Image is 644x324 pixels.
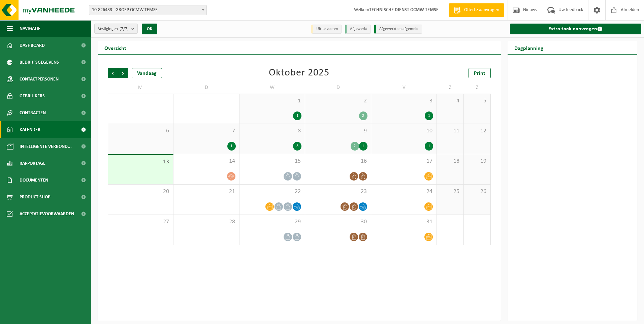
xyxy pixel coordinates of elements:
[309,188,367,195] span: 23
[293,142,301,151] div: 3
[108,82,173,94] td: M
[98,41,133,54] h2: Overzicht
[371,82,437,94] td: V
[243,97,301,105] span: 1
[20,20,40,37] span: Navigatie
[20,104,46,121] span: Contracten
[437,82,464,94] td: Z
[359,142,367,151] div: 1
[111,218,170,226] span: 27
[89,5,206,15] span: 10-826433 - GROEP OCMW TEMSE
[467,97,487,105] span: 5
[375,188,433,195] span: 24
[359,111,367,120] div: 2
[243,188,301,195] span: 22
[227,142,236,151] div: 1
[305,82,371,94] td: D
[309,158,367,165] span: 16
[89,5,207,15] span: 10-826433 - GROEP OCMW TEMSE
[142,24,157,34] button: OK
[474,71,485,76] span: Print
[449,3,504,17] a: Offerte aanvragen
[120,27,129,31] count: (7/7)
[20,54,59,71] span: Bedrijfsgegevens
[243,158,301,165] span: 15
[375,158,433,165] span: 17
[243,218,301,226] span: 29
[94,24,138,34] button: Vestigingen(7/7)
[467,158,487,165] span: 19
[375,97,433,105] span: 3
[425,111,433,120] div: 1
[177,218,235,226] span: 28
[20,71,59,88] span: Contactpersonen
[309,218,367,226] span: 30
[467,127,487,135] span: 12
[20,121,40,138] span: Kalender
[243,127,301,135] span: 8
[111,127,170,135] span: 6
[20,172,48,189] span: Documenten
[369,7,439,12] strong: TECHNISCHE DIENST OCMW TEMSE
[98,24,129,34] span: Vestigingen
[239,82,305,94] td: W
[20,189,50,205] span: Product Shop
[111,188,170,195] span: 20
[173,82,239,94] td: D
[374,25,422,34] li: Afgewerkt en afgemeld
[425,142,433,151] div: 1
[351,142,359,151] div: 2
[293,111,301,120] div: 1
[20,37,45,54] span: Dashboard
[20,138,72,155] span: Intelligente verbond...
[510,24,642,34] a: Extra taak aanvragen
[177,188,235,195] span: 21
[20,155,45,172] span: Rapportage
[464,82,491,94] td: Z
[309,97,367,105] span: 2
[118,68,128,78] span: Volgende
[375,218,433,226] span: 31
[440,127,460,135] span: 11
[440,158,460,165] span: 18
[469,68,491,78] a: Print
[269,68,329,78] div: Oktober 2025
[20,88,45,104] span: Gebruikers
[111,158,170,166] span: 13
[311,25,342,34] li: Uit te voeren
[467,188,487,195] span: 26
[345,25,371,34] li: Afgewerkt
[440,97,460,105] span: 4
[508,41,550,54] h2: Dagplanning
[132,68,162,78] div: Vandaag
[177,158,235,165] span: 14
[108,68,118,78] span: Vorige
[462,7,501,13] span: Offerte aanvragen
[375,127,433,135] span: 10
[177,127,235,135] span: 7
[309,127,367,135] span: 9
[20,205,74,222] span: Acceptatievoorwaarden
[440,188,460,195] span: 25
